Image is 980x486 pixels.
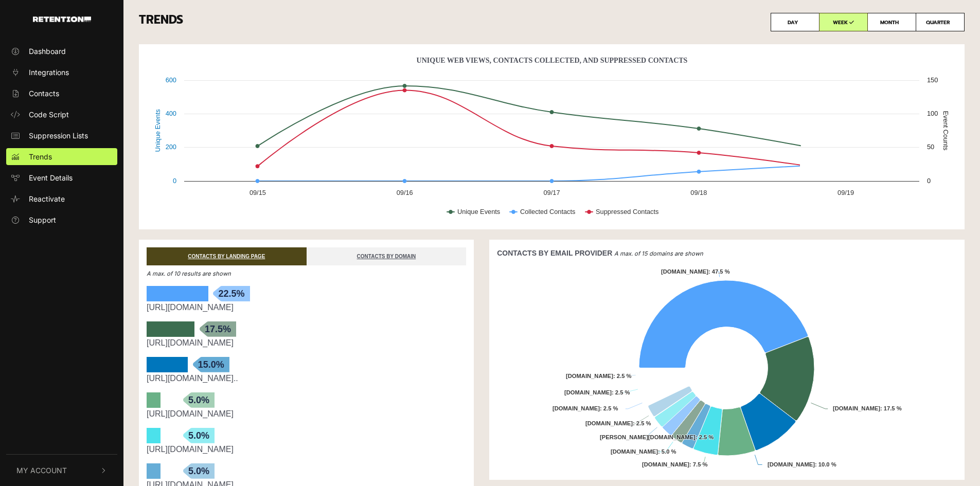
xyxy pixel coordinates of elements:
[611,448,676,455] text: : 5.0 %
[927,143,934,151] text: 50
[154,109,162,152] text: Unique Events
[867,13,916,31] label: MONTH
[29,88,59,99] span: Contacts
[833,405,902,411] text: : 17.5 %
[768,461,815,467] tspan: [DOMAIN_NAME]
[942,111,950,151] text: Event Counts
[819,13,868,31] label: WEEK
[566,373,631,379] text: : 2.5 %
[927,177,931,185] text: 0
[6,190,117,207] a: Reactivate
[147,270,231,277] em: A max. of 10 results are shown
[417,57,688,64] text: Unique Web Views, Contacts Collected, And Suppressed Contacts
[585,420,633,426] tspan: [DOMAIN_NAME]
[6,211,117,228] a: Support
[553,405,600,411] tspan: [DOMAIN_NAME]
[29,46,66,57] span: Dashboard
[614,250,703,257] em: A max. of 15 domains are shown
[16,465,67,476] span: My Account
[183,428,215,443] span: 5.0%
[193,357,229,372] span: 15.0%
[397,189,413,196] text: 09/16
[250,189,266,196] text: 09/15
[661,268,730,275] text: : 47.5 %
[6,127,117,144] a: Suppression Lists
[520,208,575,215] text: Collected Contacts
[6,148,117,165] a: Trends
[596,208,658,215] text: Suppressed Contacts
[838,189,854,196] text: 09/19
[927,76,938,84] text: 150
[600,434,696,440] tspan: [PERSON_NAME][DOMAIN_NAME]
[457,208,500,215] text: Unique Events
[543,189,560,196] text: 09/17
[213,286,250,301] span: 22.5%
[33,16,91,22] img: Retention.com
[771,13,819,31] label: DAY
[927,110,938,117] text: 100
[147,372,466,385] div: https://www.elliptigo.com/experience-the-elliptigo-difference/
[166,76,176,84] text: 600
[29,214,56,225] span: Support
[6,85,117,102] a: Contacts
[147,338,234,347] a: [URL][DOMAIN_NAME]
[147,337,466,349] div: https://www.elliptigo.com/
[600,434,714,440] text: : 2.5 %
[147,52,957,227] svg: Unique Web Views, Contacts Collected, And Suppressed Contacts
[147,247,307,265] a: CONTACTS BY LANDING PAGE
[497,249,612,257] strong: CONTACTS BY EMAIL PROVIDER
[200,321,236,337] span: 17.5%
[6,106,117,123] a: Code Script
[566,373,613,379] tspan: [DOMAIN_NAME]
[147,445,234,454] a: [URL][DOMAIN_NAME]
[690,189,707,196] text: 09/18
[29,172,73,183] span: Event Details
[29,130,88,141] span: Suppression Lists
[29,193,65,204] span: Reactivate
[147,374,238,383] a: [URL][DOMAIN_NAME]..
[6,169,117,186] a: Event Details
[139,13,965,31] h3: TRENDS
[29,151,52,162] span: Trends
[29,67,69,78] span: Integrations
[173,177,176,185] text: 0
[147,301,466,314] div: https://www.elliptigo.com/our-bikes/
[585,420,651,426] text: : 2.5 %
[642,461,689,467] tspan: [DOMAIN_NAME]
[307,247,467,265] a: CONTACTS BY DOMAIN
[147,408,466,420] div: https://www.elliptigo.com/product/balance-slackboard/
[611,448,658,455] tspan: [DOMAIN_NAME]
[642,461,707,467] text: : 7.5 %
[916,13,965,31] label: QUARTER
[147,303,234,312] a: [URL][DOMAIN_NAME]
[183,463,215,479] span: 5.0%
[768,461,836,467] text: : 10.0 %
[166,110,176,117] text: 400
[29,109,69,120] span: Code Script
[147,409,234,418] a: [URL][DOMAIN_NAME]
[661,268,708,275] tspan: [DOMAIN_NAME]
[553,405,618,411] text: : 2.5 %
[6,64,117,81] a: Integrations
[147,443,466,456] div: https://www.elliptigo.com/product/elliptigo-rsub/
[183,392,215,408] span: 5.0%
[166,143,176,151] text: 200
[6,43,117,60] a: Dashboard
[6,455,117,486] button: My Account
[833,405,880,411] tspan: [DOMAIN_NAME]
[564,389,612,395] tspan: [DOMAIN_NAME]
[564,389,630,395] text: : 2.5 %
